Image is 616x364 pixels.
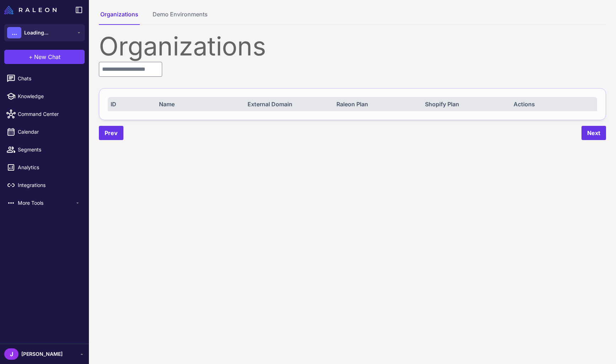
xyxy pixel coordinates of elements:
[3,178,86,193] a: Integrations
[18,110,80,118] span: Command Center
[3,107,86,122] a: Command Center
[29,53,33,61] span: +
[99,10,140,25] button: Organizations
[18,128,80,136] span: Calendar
[151,10,209,25] button: Demo Environments
[18,146,80,154] span: Segments
[111,100,151,108] div: ID
[3,71,86,86] a: Chats
[582,126,606,140] button: Next
[4,24,85,41] button: ...Loading...
[18,181,80,189] span: Integrations
[425,100,506,108] div: Shopify Plan
[514,100,594,108] div: Actions
[34,53,60,61] span: New Chat
[4,348,18,360] div: J
[18,92,80,100] span: Knowledge
[159,100,240,108] div: Name
[3,89,86,104] a: Knowledge
[99,126,123,140] button: Prev
[4,6,57,14] img: Raleon Logo
[7,27,21,38] div: ...
[18,75,80,82] span: Chats
[18,164,80,171] span: Analytics
[4,50,85,64] button: +New Chat
[99,33,606,59] div: Organizations
[3,160,86,175] a: Analytics
[18,199,75,207] span: More Tools
[21,350,63,358] span: [PERSON_NAME]
[336,100,417,108] div: Raleon Plan
[24,29,48,37] span: Loading...
[248,100,328,108] div: External Domain
[3,124,86,139] a: Calendar
[3,142,86,157] a: Segments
